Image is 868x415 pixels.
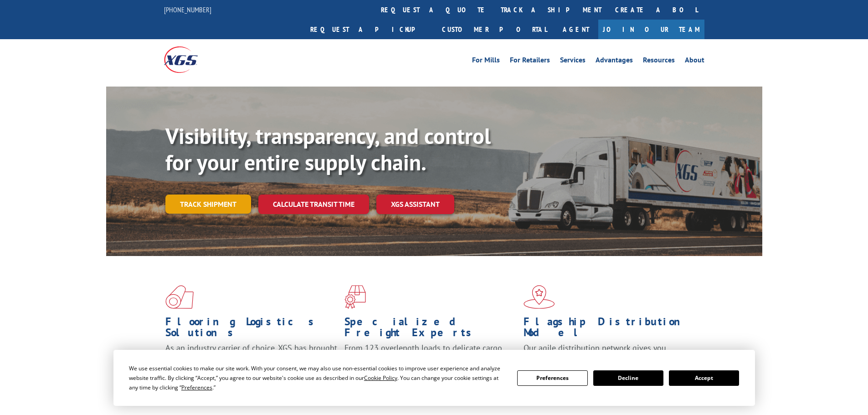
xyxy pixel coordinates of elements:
[344,285,366,309] img: xgs-icon-focused-on-flooring-red
[165,343,337,375] span: As an industry carrier of choice, XGS has brought innovation and dedication to flooring logistics...
[596,56,633,67] a: Advantages
[669,370,739,386] button: Accept
[258,195,369,214] a: Calculate transit time
[165,195,251,214] a: Track shipment
[643,56,675,67] a: Resources
[472,56,500,67] a: For Mills
[517,370,587,386] button: Preferences
[344,343,517,383] p: From 123 overlength loads to delicate cargo, our experienced staff knows the best way to move you...
[113,350,755,406] div: Cookie Consent Prompt
[524,285,555,309] img: xgs-icon-flagship-distribution-model-red
[524,316,696,343] h1: Flagship Distribution Model
[376,195,454,214] a: XGS ASSISTANT
[181,384,212,391] span: Preferences
[164,5,211,14] a: [PHONE_NUMBER]
[560,56,586,67] a: Services
[165,122,491,176] b: Visibility, transparency, and control for your entire supply chain.
[554,20,598,39] a: Agent
[364,374,397,382] span: Cookie Policy
[129,364,506,392] div: We use essential cookies to make our site work. With your consent, we may also use non-essential ...
[344,316,517,343] h1: Specialized Freight Experts
[510,56,550,67] a: For Retailers
[435,20,554,39] a: Customer Portal
[598,20,704,39] a: Join Our Team
[165,285,194,309] img: xgs-icon-total-supply-chain-intelligence-red
[165,316,338,343] h1: Flooring Logistics Solutions
[593,370,663,386] button: Decline
[303,20,435,39] a: Request a pickup
[685,56,704,67] a: About
[524,343,691,364] span: Our agile distribution network gives you nationwide inventory management on demand.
